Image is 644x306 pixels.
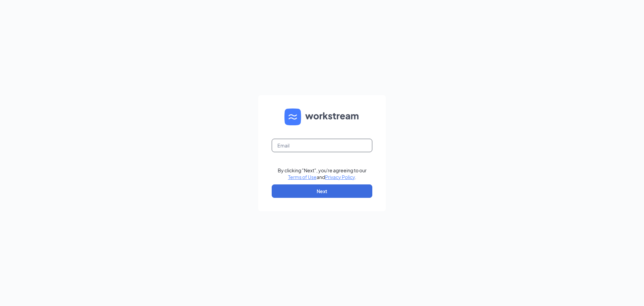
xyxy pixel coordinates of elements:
[288,174,317,180] a: Terms of Use
[284,108,360,125] img: WS logo and Workstream text
[272,184,372,198] button: Next
[325,174,355,180] a: Privacy Policy
[278,167,367,180] div: By clicking "Next", you're agreeing to our and .
[272,139,372,152] input: Email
